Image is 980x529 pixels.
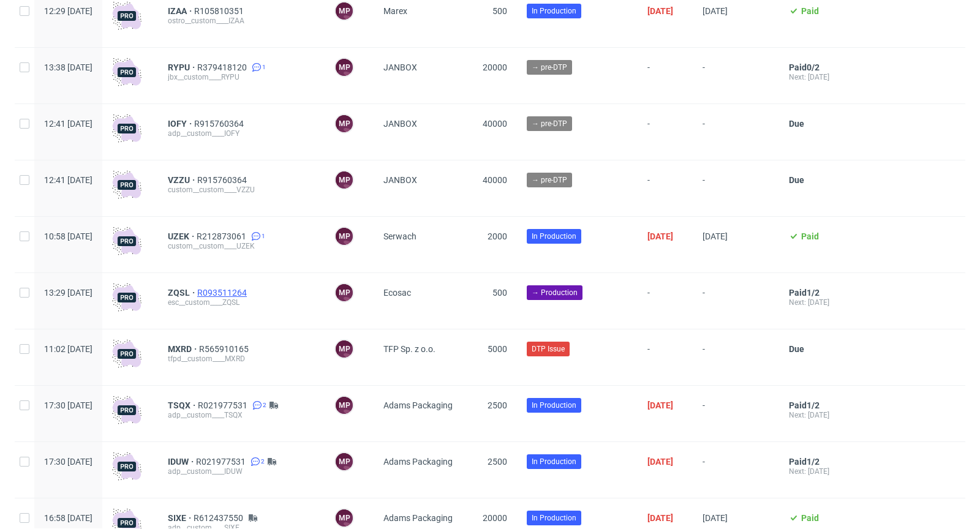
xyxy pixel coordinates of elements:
[808,298,829,307] span: [DATE]
[383,288,411,298] span: Ecosac
[532,62,567,73] span: → pre-DTP
[168,231,197,241] span: UZEK
[197,62,249,72] a: R379418120
[789,62,807,72] span: Paid
[194,6,246,16] span: R105810351
[250,400,266,410] a: 2
[168,400,198,410] a: TSQX
[168,185,315,195] div: custom__custom____VZZU
[249,231,265,241] a: 1
[199,344,251,354] span: R565910165
[703,231,728,241] span: [DATE]
[248,457,265,467] a: 2
[112,114,141,143] img: pro-icon.017ec5509f39f3e742e3.png
[44,400,92,410] span: 17:30 [DATE]
[789,288,807,298] span: Paid
[168,298,315,307] div: esc__custom____ZQSL
[383,175,417,185] span: JANBOX
[168,513,194,523] a: SIXE
[112,283,141,312] img: pro-icon.017ec5509f39f3e742e3.png
[492,6,507,16] span: 500
[532,287,578,298] span: → Production
[112,58,141,87] img: pro-icon.017ec5509f39f3e742e3.png
[194,513,246,523] a: R612437550
[647,119,683,145] span: -
[647,457,673,467] span: [DATE]
[196,457,248,467] a: R021977531
[197,175,249,185] span: R915760364
[168,62,197,72] a: RYPU
[532,118,567,129] span: → pre-DTP
[383,513,453,523] span: Adams Packaging
[168,288,197,298] a: ZQSL
[807,288,820,298] span: 1/2
[44,231,92,241] span: 10:58 [DATE]
[532,400,576,411] span: In Production
[194,119,246,129] a: R915760364
[492,288,507,298] span: 500
[336,115,353,132] figcaption: MP
[807,400,820,410] span: 1/2
[168,344,199,354] span: MXRD
[647,231,673,241] span: [DATE]
[168,354,315,364] div: tfpd__custom____MXRD
[262,62,266,72] span: 1
[808,411,829,419] span: [DATE]
[112,227,141,256] img: pro-icon.017ec5509f39f3e742e3.png
[532,456,576,467] span: In Production
[647,344,683,370] span: -
[789,175,804,185] span: Due
[488,344,507,354] span: 5000
[647,288,683,314] span: -
[703,6,728,16] span: [DATE]
[44,175,92,185] span: 12:41 [DATE]
[336,284,353,301] figcaption: MP
[483,62,507,72] span: 20000
[44,344,92,354] span: 11:02 [DATE]
[532,174,567,186] span: → pre-DTP
[807,62,820,72] span: 0/2
[44,513,92,523] span: 16:58 [DATE]
[703,119,769,145] span: -
[703,62,769,89] span: -
[532,231,576,242] span: In Production
[383,457,453,467] span: Adams Packaging
[168,410,315,420] div: adp__custom____TSQX
[647,400,673,410] span: [DATE]
[789,457,807,467] span: Paid
[168,129,315,138] div: adp__custom____IOFY
[703,175,769,201] span: -
[112,396,141,425] img: pro-icon.017ec5509f39f3e742e3.png
[112,339,141,369] img: pro-icon.017ec5509f39f3e742e3.png
[383,62,417,72] span: JANBOX
[336,171,353,189] figcaption: MP
[488,400,507,410] span: 2500
[197,288,249,298] a: R093511264
[44,457,92,467] span: 17:30 [DATE]
[262,231,265,241] span: 1
[801,513,819,523] span: Paid
[488,457,507,467] span: 2500
[168,467,315,476] div: adp__custom____IDUW
[168,175,197,185] a: VZZU
[647,175,683,201] span: -
[703,513,728,523] span: [DATE]
[483,119,507,129] span: 40000
[801,6,819,16] span: Paid
[532,343,565,355] span: DTP Issue
[168,241,315,251] div: custom__custom____UZEK
[383,119,417,129] span: JANBOX
[168,6,194,16] a: IZAA
[336,2,353,20] figcaption: MP
[789,119,804,129] span: Due
[483,175,507,185] span: 40000
[261,457,265,467] span: 2
[198,400,250,410] a: R021977531
[789,411,808,419] span: Next:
